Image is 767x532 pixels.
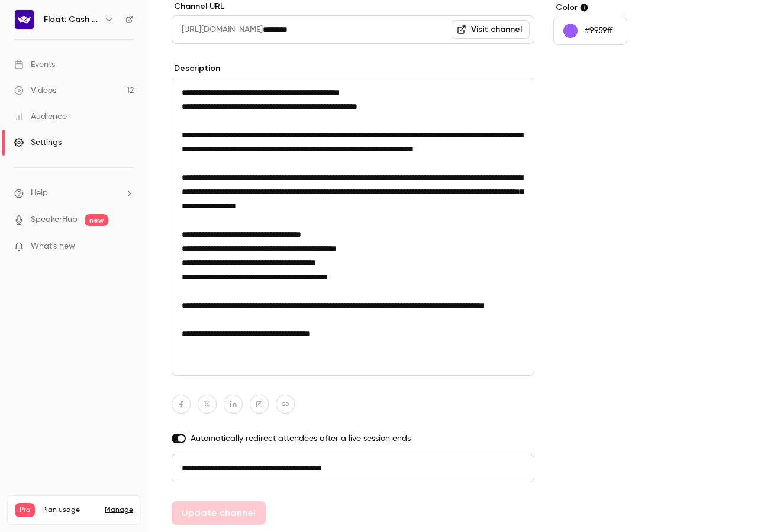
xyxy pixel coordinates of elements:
a: SpeakerHub [31,214,78,226]
label: Color [553,2,735,14]
label: Channel URL [172,1,534,12]
label: Description [172,63,534,75]
span: Help [31,187,48,199]
span: Plan usage [42,505,98,515]
a: Manage [105,505,133,515]
span: new [85,214,108,226]
div: Events [14,59,55,70]
li: help-dropdown-opener [14,187,134,199]
p: #9959ff [585,25,612,37]
div: Audience [14,111,67,122]
div: Videos [14,85,56,96]
a: Visit channel [452,20,530,39]
label: Automatically redirect attendees after a live session ends [172,433,534,444]
span: What's new [31,240,75,253]
span: [URL][DOMAIN_NAME] [172,15,263,44]
img: Float: Cash Flow Intelligence Series [15,10,34,29]
div: Settings [14,137,62,149]
span: Pro [15,503,35,517]
h6: Float: Cash Flow Intelligence Series [44,14,99,25]
button: #9959ff [553,17,627,45]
